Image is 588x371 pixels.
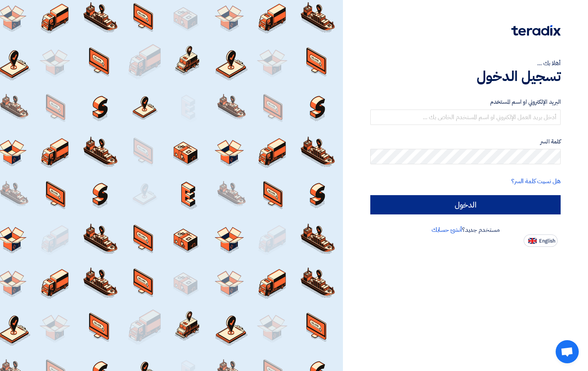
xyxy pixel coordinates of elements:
img: en-US.png [528,238,537,244]
a: هل نسيت كلمة السر؟ [511,177,561,186]
button: English [524,234,558,247]
span: English [539,238,555,244]
div: أهلا بك ... [370,59,561,68]
a: أنشئ حسابك [432,225,462,234]
label: كلمة السر [370,137,561,146]
div: دردشة مفتوحة [556,340,579,363]
h1: تسجيل الدخول [370,68,561,85]
div: مستخدم جديد؟ [370,225,561,234]
label: البريد الإلكتروني او اسم المستخدم [370,98,561,106]
input: أدخل بريد العمل الإلكتروني او اسم المستخدم الخاص بك ... [370,110,561,125]
input: الدخول [370,195,561,214]
img: Teradix logo [511,25,561,36]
